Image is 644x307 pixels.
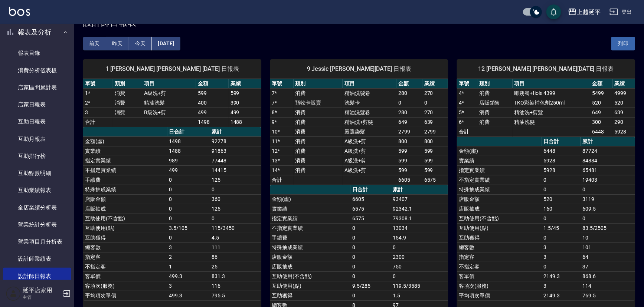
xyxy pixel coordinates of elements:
[396,117,422,127] td: 649
[210,291,261,300] td: 795.5
[542,185,581,194] td: 0
[3,148,71,165] a: 互助排行榜
[613,127,635,136] td: 5928
[590,79,612,89] th: 金額
[196,108,229,117] td: 499
[113,108,143,117] td: 消費
[457,233,542,242] td: 互助獲得
[294,136,343,146] td: 消費
[590,108,612,117] td: 649
[83,291,167,300] td: 平均項次單價
[210,127,261,137] th: 累計
[513,117,591,127] td: 精油洗髮
[542,156,581,165] td: 5928
[513,108,591,117] td: 精油洗+剪髮
[3,79,71,96] a: 店家區間累計表
[196,117,229,127] td: 1498
[210,185,261,194] td: 0
[343,117,397,127] td: 精油洗+剪髮
[142,79,196,89] th: 項目
[457,79,635,137] table: a dense table
[294,79,343,89] th: 類別
[422,88,448,98] td: 270
[542,214,581,223] td: 0
[396,98,422,108] td: 0
[391,281,448,291] td: 119.5/3585
[167,165,210,175] td: 499
[422,108,448,117] td: 270
[513,88,591,98] td: 雕朔餐+fiole 4399
[350,271,391,281] td: 0
[83,233,167,242] td: 互助獲得
[590,98,612,108] td: 520
[270,242,350,252] td: 特殊抽成業績
[343,136,397,146] td: A級洗+剪
[581,281,635,291] td: 114
[83,136,167,146] td: 金額(虛)
[343,127,397,136] td: 嚴選染髮
[210,252,261,262] td: 86
[167,233,210,242] td: 0
[581,204,635,214] td: 609.5
[457,146,542,156] td: 金額(虛)
[83,252,167,262] td: 指定客
[270,175,294,185] td: 合計
[477,108,513,117] td: 消費
[270,204,350,214] td: 實業績
[391,262,448,271] td: 750
[542,291,581,300] td: 2149.3
[210,136,261,146] td: 92278
[457,175,542,185] td: 不指定實業績
[581,146,635,156] td: 87724
[391,252,448,262] td: 2300
[83,127,261,301] table: a dense table
[167,194,210,204] td: 0
[3,165,71,182] a: 互助點數明細
[83,271,167,281] td: 客單價
[270,262,350,271] td: 店販抽成
[422,127,448,136] td: 2799
[457,271,542,281] td: 客單價
[294,165,343,175] td: 消費
[542,194,581,204] td: 520
[6,286,21,301] img: Person
[270,291,350,300] td: 互助獲得
[229,108,261,117] td: 499
[457,223,542,233] td: 互助使用(點)
[396,127,422,136] td: 2799
[613,117,635,127] td: 290
[457,185,542,194] td: 特殊抽成業績
[422,165,448,175] td: 599
[3,96,71,113] a: 店家日報表
[129,37,152,50] button: 今天
[294,98,343,108] td: 預收卡販賣
[396,88,422,98] td: 280
[152,37,180,50] button: [DATE]
[210,146,261,156] td: 91863
[391,233,448,242] td: 154.9
[396,175,422,185] td: 6605
[542,137,581,146] th: 日合計
[611,37,635,50] button: 列印
[422,136,448,146] td: 800
[85,109,88,115] a: 3
[270,233,350,242] td: 手續費
[581,156,635,165] td: 84884
[3,216,71,233] a: 營業統計分析表
[350,242,391,252] td: 0
[391,214,448,223] td: 79308.1
[196,98,229,108] td: 400
[83,79,113,89] th: 單號
[422,146,448,156] td: 599
[396,108,422,117] td: 280
[581,252,635,262] td: 64
[3,182,71,199] a: 互助業績報表
[270,79,294,89] th: 單號
[167,185,210,194] td: 0
[3,233,71,250] a: 營業項目月分析表
[565,4,604,20] button: 上越延平
[542,262,581,271] td: 0
[167,271,210,281] td: 499.3
[167,262,210,271] td: 1
[542,204,581,214] td: 160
